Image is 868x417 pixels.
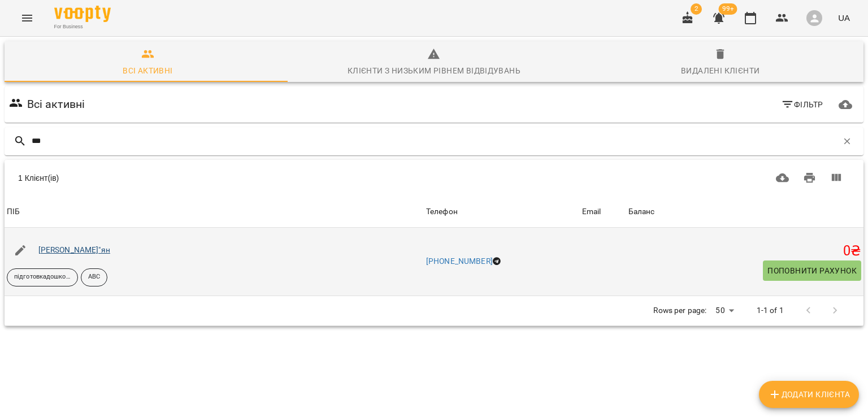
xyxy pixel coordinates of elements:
div: Table Toolbar [5,160,863,196]
span: For Business [54,23,111,31]
img: Voopty Logo [54,6,111,22]
div: Телефон [426,205,458,219]
div: Sort [628,205,655,219]
h5: 0 ₴ [628,242,861,260]
span: 99+ [719,3,737,15]
span: Телефон [426,205,578,219]
div: ABC [81,268,107,286]
span: 2 [691,3,702,15]
span: Email [582,205,624,219]
span: Фільтр [781,98,823,111]
div: підготовкадошколи [7,268,78,286]
div: Баланс [628,205,655,219]
button: Menu [14,5,41,32]
button: UA [834,7,854,28]
a: [PERSON_NAME]"ян [38,245,110,254]
div: Всі активні [123,64,172,77]
p: підготовкадошколи [14,272,71,282]
div: 1 Клієнт(ів) [18,172,414,184]
a: [PHONE_NUMBER] [426,257,493,266]
div: Клієнти з низьким рівнем відвідувань [348,64,520,77]
span: Поповнити рахунок [767,264,857,277]
span: ПІБ [7,205,422,219]
button: Поповнити рахунок [763,260,861,281]
button: Вигляд колонок [823,164,850,192]
p: ABC [88,272,100,282]
span: Додати клієнта [768,388,850,401]
span: Баланс [628,205,861,219]
p: Rows per page: [653,305,706,316]
div: 50 [711,302,738,319]
div: Sort [582,205,601,219]
div: Sort [426,205,458,219]
button: Друк [796,164,823,192]
button: Завантажити CSV [769,164,796,192]
button: Фільтр [776,94,828,115]
span: UA [838,12,850,24]
div: Видалені клієнти [681,64,759,77]
button: Додати клієнта [759,381,859,408]
div: ПІБ [7,205,20,219]
h6: Всі активні [27,95,85,113]
p: 1-1 of 1 [757,305,784,316]
div: Email [582,205,601,219]
div: Sort [7,205,20,219]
